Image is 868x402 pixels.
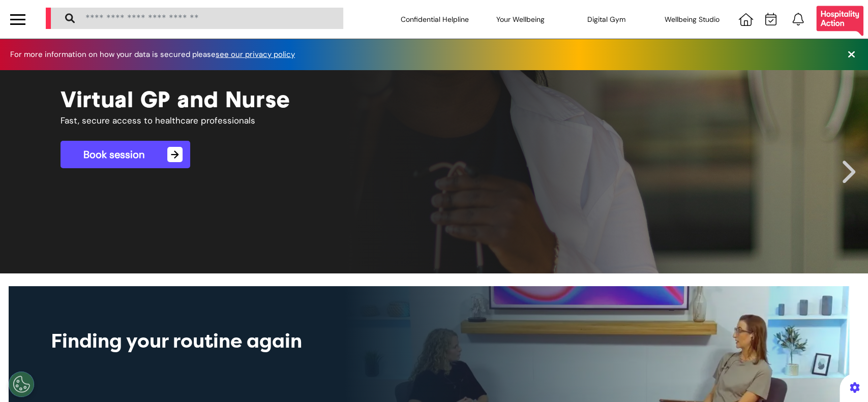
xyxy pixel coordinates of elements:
[649,5,735,34] div: Wellbeing Studio
[9,372,34,397] button: Open Preferences
[61,141,190,168] a: Book session→
[10,51,305,58] div: For more information on how your data is secured please
[61,115,464,126] h4: Fast, secure access to healthcare professionals
[61,85,807,113] h1: Virtual GP and Nurse
[51,327,513,356] div: Finding your routine again
[167,147,183,162] span: →
[392,5,477,34] div: Confidential Helpline
[477,5,563,34] div: Your Wellbeing
[563,5,649,34] div: Digital Gym
[216,49,295,59] a: see our privacy policy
